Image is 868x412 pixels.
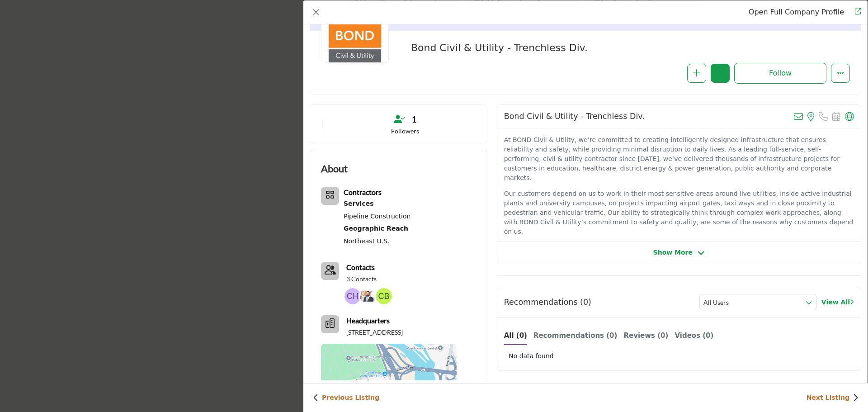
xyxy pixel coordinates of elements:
[346,275,377,284] a: 3 Contacts
[504,112,645,121] h2: Bond Civil & Utility - Trenchless Div.
[321,262,339,280] button: Contact-Employee Icon
[703,298,729,307] h3: All Users
[344,198,410,210] div: Comprehensive offerings for pipeline construction, maintenance, and repair across various infrast...
[509,351,554,361] span: No data found
[344,213,410,220] a: Pipeline Construction
[699,294,817,310] button: All Users
[321,315,339,333] button: Headquarter icon
[321,187,339,205] button: Category Icon
[360,288,376,304] img: Bryce C.
[376,288,392,304] img: Cole B.
[344,288,361,304] img: Colin H.
[313,393,379,403] a: Previous Listing
[344,188,382,196] b: Contractors
[504,331,527,340] b: All (0)
[821,298,854,307] a: View All
[335,127,476,136] p: Followers
[344,237,390,245] a: Northeast U.S.
[346,262,375,273] a: Contacts
[504,189,854,237] p: Our customers depend on us to work in their most sensitive areas around live utilities, inside ac...
[346,315,390,326] b: Headquarters
[321,262,339,280] a: Link of redirect to contact page
[346,328,403,337] p: [STREET_ADDRESS]
[344,198,410,210] a: Services
[653,248,693,257] span: Show More
[346,263,375,271] b: Contacts
[687,64,706,83] button: Redirect to login page
[411,112,417,126] span: 1
[734,63,826,84] button: Redirect to login
[504,298,591,307] h2: Recommendations (0)
[831,64,850,83] button: More Options
[711,64,730,83] button: Redirect to login page
[675,331,713,340] b: Videos (0)
[321,161,348,176] h2: About
[849,7,861,18] a: Redirect to bond-civil-utility-trenchless-div-1
[310,6,322,19] button: Close
[623,331,668,340] b: Reviews (0)
[344,189,382,196] a: Contractors
[504,135,854,183] p: At BOND Civil & Utility, we’re committed to creating intelligently designed infrastructure that e...
[749,8,844,16] a: Redirect to bond-civil-utility-trenchless-div-1
[411,42,660,54] h2: Bond Civil & Utility - Trenchless Div.
[807,393,859,403] a: Next Listing
[344,223,410,235] div: Extensive coverage across various regions, states, and territories to meet clients' needs.
[533,331,618,340] b: Recommendations (0)
[344,223,410,235] a: Geographic Reach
